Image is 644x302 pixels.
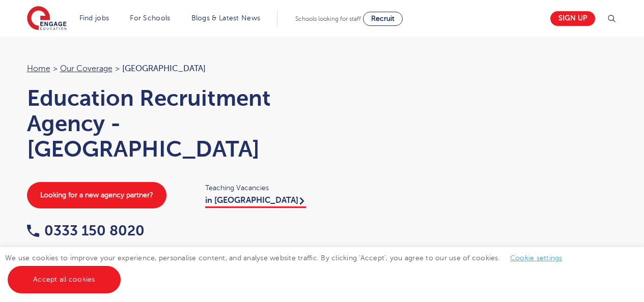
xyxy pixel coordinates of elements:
[130,14,170,22] a: For Schools
[79,14,109,22] a: Find jobs
[53,64,58,73] span: >
[8,266,121,293] a: Accept all cookies
[27,182,166,208] a: Looking for a new agency partner?
[550,11,595,26] a: Sign up
[205,196,306,208] a: in [GEOGRAPHIC_DATA]
[371,15,395,22] span: Recruit
[27,223,145,238] a: 0333 150 8020
[60,64,113,73] a: Our coverage
[510,254,563,262] a: Cookie settings
[27,6,67,32] img: Engage Education
[295,15,361,22] span: Schools looking for staff
[115,64,120,73] span: >
[27,62,312,75] nav: breadcrumb
[205,182,312,194] span: Teaching Vacancies
[363,12,403,26] a: Recruit
[122,64,206,73] span: [GEOGRAPHIC_DATA]
[191,14,261,22] a: Blogs & Latest News
[27,64,50,73] a: Home
[27,85,312,162] h1: Education Recruitment Agency - [GEOGRAPHIC_DATA]
[5,254,573,283] span: We use cookies to improve your experience, personalise content, and analyse website traffic. By c...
